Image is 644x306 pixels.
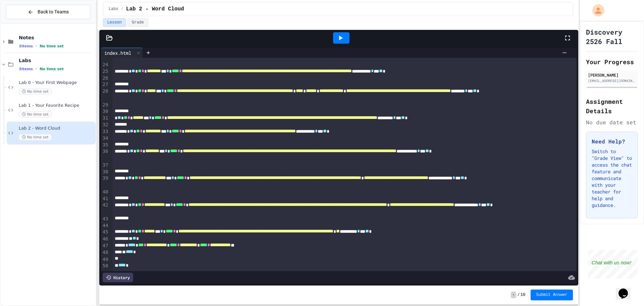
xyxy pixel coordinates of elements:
[101,216,109,222] div: 43
[101,195,109,202] div: 41
[101,222,109,229] div: 44
[127,18,148,27] button: Grade
[588,72,636,78] div: [PERSON_NAME]
[101,263,109,269] div: 50
[36,66,37,72] span: •
[101,236,109,243] div: 46
[19,111,52,118] span: No time set
[101,115,109,122] div: 31
[101,202,109,216] div: 42
[586,118,638,126] div: No due date set
[6,5,90,19] button: Back to Teams
[19,88,52,95] span: No time set
[588,78,636,83] div: [EMAIL_ADDRESS][DOMAIN_NAME]
[101,49,135,56] div: index.html
[101,128,109,135] div: 33
[19,44,33,48] span: 3 items
[109,6,118,12] span: Labs
[101,189,109,195] div: 40
[101,102,109,108] div: 29
[19,134,52,140] span: No time set
[101,48,143,58] div: index.html
[518,292,520,298] span: /
[101,175,109,189] div: 39
[101,256,109,263] div: 49
[101,68,109,75] div: 25
[38,8,69,15] span: Back to Teams
[19,67,33,71] span: 3 items
[19,103,94,108] span: Lab 1 - Your Favorite Recipe
[40,44,64,48] span: No time set
[19,57,94,63] span: Labs
[19,80,94,86] span: Lab 0 - Your First Webpage
[103,18,126,27] button: Lesson
[511,292,516,298] span: -
[101,122,109,128] div: 32
[101,229,109,235] div: 45
[40,67,64,71] span: No time set
[101,243,109,249] div: 47
[521,292,525,298] span: 10
[101,88,109,102] div: 28
[101,108,109,115] div: 30
[101,249,109,256] div: 48
[101,162,109,169] div: 37
[19,126,94,131] span: Lab 2 - Word Cloud
[592,148,632,209] p: Switch to "Grade View" to access the chat feature and communicate with your teacher for help and ...
[586,27,638,46] h1: Discovery 2526 Fall
[531,290,573,300] button: Submit Answer
[103,273,133,282] div: History
[121,6,123,12] span: /
[586,57,638,67] h2: Your Progress
[585,3,606,18] div: My Account
[101,81,109,88] div: 27
[101,148,109,162] div: 36
[101,135,109,142] div: 34
[588,250,637,278] iframe: chat widget
[101,61,109,68] div: 24
[101,142,109,148] div: 35
[592,137,632,145] h3: Need Help?
[101,169,109,175] div: 38
[19,35,94,41] span: Notes
[586,97,638,116] h2: Assignment Details
[126,5,184,13] span: Lab 2 - Word Cloud
[36,43,37,49] span: •
[616,279,637,299] iframe: chat widget
[536,292,568,298] span: Submit Answer
[101,75,109,82] div: 26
